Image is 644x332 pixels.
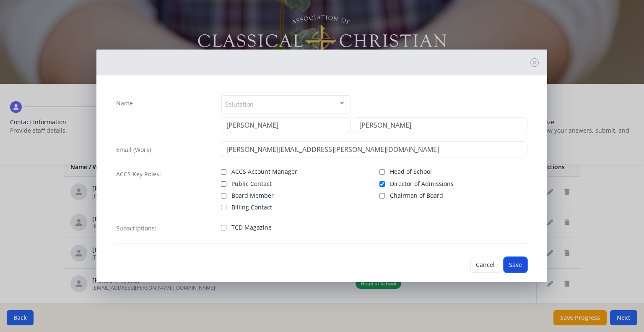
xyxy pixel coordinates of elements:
span: Director of Admissions [390,180,454,188]
span: Public Contact [231,180,272,188]
label: Subscriptions: [116,224,156,233]
input: Director of Admissions [379,181,385,187]
button: Cancel [470,257,500,273]
span: Board Member [231,191,274,200]
input: Last Name [354,117,527,133]
span: Head of School [390,167,432,176]
span: ACCS Account Manager [231,167,297,176]
input: Head of School [379,169,385,175]
span: TCD Magazine [231,223,272,232]
label: Name [116,99,133,107]
input: Board Member [221,193,226,199]
input: Chairman of Board [379,193,385,199]
input: Public Contact [221,181,226,187]
span: Billing Contact [231,203,272,212]
span: Chairman of Board [390,191,443,200]
input: contact@site.com [221,141,527,157]
input: TCD Magazine [221,225,226,230]
input: First Name [221,117,351,133]
label: Email (Work) [116,146,151,154]
label: ACCS Key Roles: [116,170,161,178]
span: Salutation [225,99,254,109]
input: ACCS Account Manager [221,169,226,175]
button: Save [504,257,527,273]
input: Billing Contact [221,205,226,210]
